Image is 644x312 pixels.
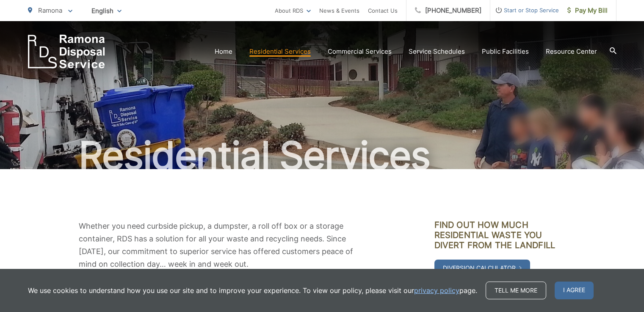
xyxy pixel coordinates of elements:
a: Service Schedules [409,47,465,57]
a: News & Events [319,5,359,16]
span: Ramona [38,6,62,14]
a: Public Facilities [482,47,529,57]
a: Diversion Calculator [434,260,530,276]
a: About RDS [275,5,311,16]
a: privacy policy [414,285,459,296]
p: We use cookies to understand how you use our site and to improve your experience. To view our pol... [28,285,477,296]
a: Tell me more [486,282,546,299]
a: Commercial Services [328,47,392,57]
a: Residential Services [249,47,311,57]
a: EDCD logo. Return to the homepage. [28,35,105,68]
a: Resource Center [546,47,597,57]
h1: Residential Services [28,134,616,177]
p: Whether you need curbside pickup, a dumpster, a roll off box or a storage container, RDS has a so... [79,220,362,271]
a: Home [215,47,232,57]
span: English [85,3,128,18]
h3: Find out how much residential waste you divert from the landfill [434,220,566,250]
span: I agree [555,282,594,299]
span: Pay My Bill [567,5,608,16]
a: Contact Us [368,5,398,16]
